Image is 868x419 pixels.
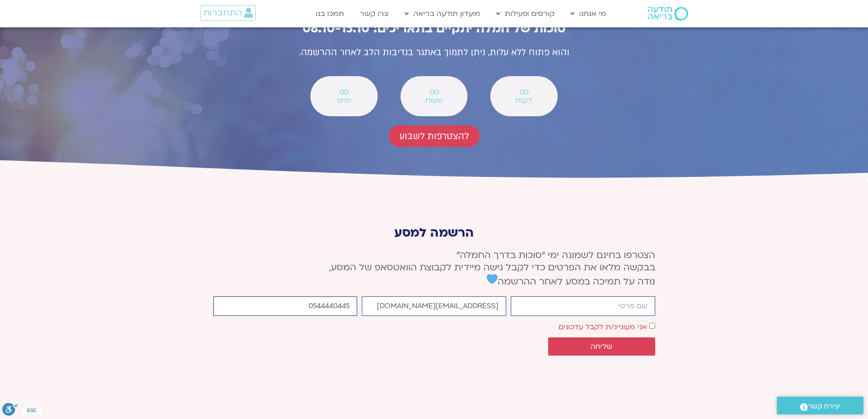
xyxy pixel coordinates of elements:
[591,342,612,351] span: שליחה
[548,337,655,356] button: שליחה
[389,125,480,147] a: להצטרפות לשבוע
[213,296,655,360] form: טופס חדש
[400,131,469,141] span: להצטרפות לשבוע
[777,397,863,414] a: יצירת קשר
[492,5,559,22] a: קורסים ופעילות
[213,226,655,240] p: הרשמה למסע
[566,5,611,22] a: מי אנחנו
[487,275,655,288] span: נודה על תמיכה במסע לאחר ההרשמה
[400,5,485,22] a: מועדון תודעה בריאה
[412,88,456,96] span: 00
[648,7,688,21] img: תודעה בריאה
[355,5,393,22] a: צרו קשר
[234,45,635,61] p: והוא פתוח ללא עלות, ניתן לתמוך באתגר בנדיבות הלב לאחר ההרשמה.
[322,96,365,104] span: ימים
[200,5,256,21] a: התחברות
[203,8,242,18] span: התחברות
[362,296,506,316] input: אימייל
[808,400,841,413] span: יצירת קשר
[311,5,349,22] a: תמכו בנו
[502,88,545,96] span: 00
[213,296,358,316] input: מותר להשתמש רק במספרים ותווי טלפון (#, -, *, וכו').
[487,274,498,285] img: 💙
[213,249,655,288] p: הצטרפו בחינם לשמונה ימי ״סוכות בדרך החמלה״
[234,21,635,36] h2: סוכות של חמלה יתקיים בתאריכים: 08.10-15.10
[511,296,655,316] input: שם פרטי
[412,96,456,104] span: שעות
[559,322,647,332] label: אני מעוניינ/ת לקבל עדכונים
[322,88,365,96] span: 00
[329,261,655,274] span: בבקשה מלאו את הפרטים כדי לקבל גישה מיידית לקבוצת הוואטסאפ של המסע,
[502,96,545,104] span: דקות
